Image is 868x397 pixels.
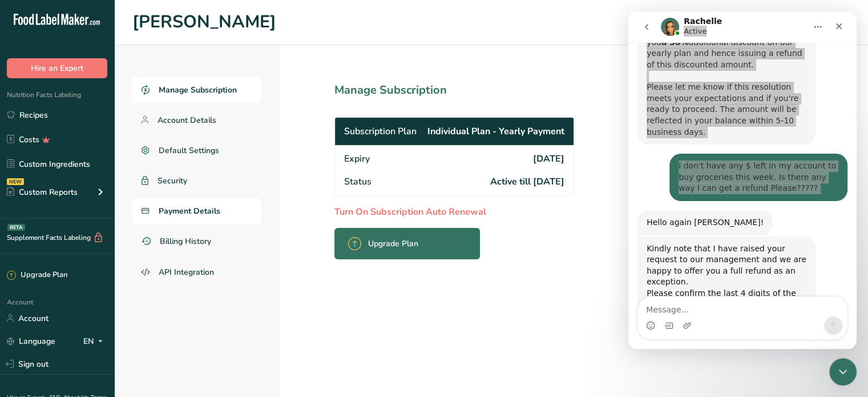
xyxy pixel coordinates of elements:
[368,238,418,250] span: Upgrade Plan
[132,259,261,286] a: API Integration
[132,138,261,163] a: Default Settings
[132,77,261,103] a: Manage Subscription
[344,152,370,166] span: Expiry
[132,9,850,35] h1: [PERSON_NAME]
[159,84,237,96] span: Manage Subscription
[9,225,187,339] div: Kindly note that I have raised your request to our management and we are happy to offer you a ful...
[159,205,220,217] span: Payment Details
[344,125,417,138] span: Subscription Plan
[533,152,564,166] span: [DATE]
[7,58,107,78] button: Hire an Expert
[132,198,261,224] a: Payment Details
[83,334,107,348] div: EN
[344,175,372,189] span: Status
[159,266,214,278] span: API Integration
[7,178,24,185] div: NEW
[7,186,78,198] div: Custom Reports
[160,235,211,247] span: Billing History
[158,175,187,187] span: Security
[7,224,25,231] div: BETA
[9,225,219,348] div: Rachelle says…
[7,331,55,351] a: Language
[18,276,178,332] div: Please confirm the last 4 digits of the card used for the subscription payment. The amount will b...
[18,232,178,276] div: Kindly note that I have raised your request to our management and we are happy to offer you a ful...
[132,228,261,254] a: Billing History
[334,82,624,99] h1: Manage Subscription
[18,310,27,319] button: Emoji picker
[334,205,624,219] p: Turn On Subscription Auto Renewal
[10,286,219,305] textarea: Message…
[829,358,857,386] iframe: Intercom live chat
[36,310,45,319] button: Gif picker
[159,145,219,157] span: Default Settings
[158,114,216,126] span: Account Details
[54,310,63,319] button: Upload attachment
[196,305,214,323] button: Send a message…
[132,168,261,194] a: Security
[490,175,564,189] span: Active till [DATE]
[628,11,857,349] iframe: Intercom live chat
[132,107,261,133] a: Account Details
[427,125,564,138] span: Individual Plan - Yearly Payment
[7,270,67,281] div: Upgrade Plan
